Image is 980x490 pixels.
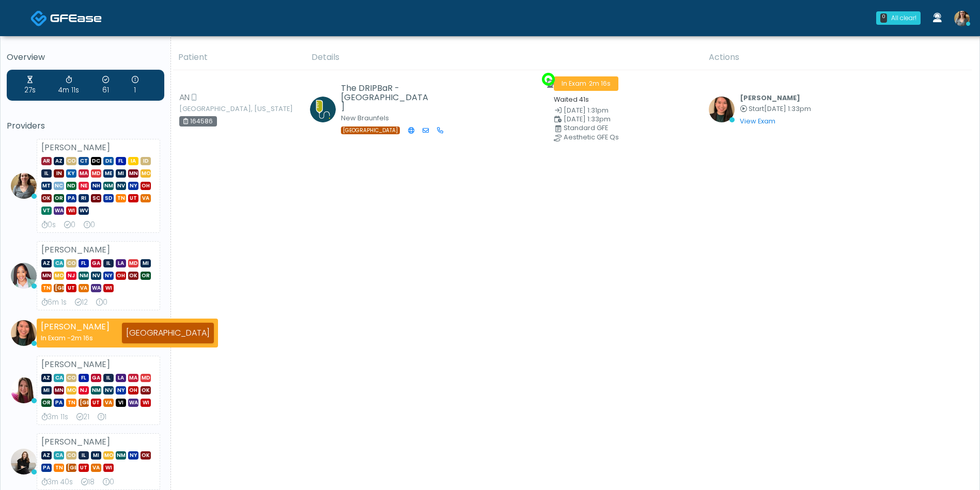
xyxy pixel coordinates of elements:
img: Sydney Lundberg [11,449,37,475]
span: CT [79,157,89,165]
th: Patient [172,45,305,70]
span: TN [54,464,64,472]
span: MD [128,259,138,267]
span: KY [66,169,76,178]
div: 1 [132,75,138,96]
span: 2m 16s [589,79,611,88]
a: Docovia [30,1,102,35]
span: Start [749,104,764,113]
div: All clear! [891,13,916,23]
span: MO [141,169,151,178]
span: [GEOGRAPHIC_DATA] [341,127,400,134]
span: VT [41,207,52,215]
span: In Exam · [554,76,618,91]
span: MI [141,259,151,267]
div: 0 [84,220,95,230]
span: AZ [54,157,64,165]
span: TN [66,399,76,407]
span: WA [128,399,138,407]
span: SC [91,194,101,202]
span: FL [116,157,126,165]
span: VA [103,399,114,407]
img: Megan McComy [11,377,37,403]
img: Michael Nelson [310,97,336,122]
span: CO [66,451,76,460]
span: NJ [66,272,76,280]
span: NH [91,182,101,190]
div: In Exam - [41,333,110,343]
strong: [PERSON_NAME] [41,436,110,448]
span: MA [79,169,89,178]
span: RI [79,194,89,202]
span: WI [66,207,76,215]
div: 21 [76,412,89,422]
span: OH [141,182,151,190]
strong: [PERSON_NAME] [41,358,110,370]
div: [GEOGRAPHIC_DATA] [122,323,214,343]
span: MN [41,272,52,280]
span: MN [54,386,64,394]
div: 0 [96,297,107,308]
span: ID [141,157,151,165]
div: 164586 [179,116,217,127]
span: MO [103,451,114,460]
span: UT [66,284,76,292]
div: 3m 11s [41,412,68,422]
img: Carissa Kelly [11,173,37,199]
div: 3m 40s [41,477,73,487]
span: MO [66,386,76,394]
span: PA [66,194,76,202]
div: 0 [64,220,75,230]
small: Started at [740,106,811,113]
span: CO [66,374,76,382]
img: Carissa Kelly [954,11,970,26]
strong: [PERSON_NAME] [41,321,110,333]
div: Standard GFE [564,125,706,131]
span: OH [116,272,126,280]
h5: Providers [7,121,164,131]
span: [GEOGRAPHIC_DATA] [79,399,89,407]
span: MD [141,374,151,382]
span: [DATE] 1:33pm [764,104,811,113]
span: WA [54,207,64,215]
span: LA [116,259,126,267]
span: AR [41,157,52,165]
span: NJ [79,386,89,394]
small: [GEOGRAPHIC_DATA], [US_STATE] [179,106,236,112]
img: Jennifer Ekeh [11,263,37,289]
span: IA [128,157,138,165]
span: NV [116,182,126,190]
small: Scheduled Time [554,116,696,123]
div: 12 [75,297,88,308]
span: CO [66,157,76,165]
div: 27s [24,75,36,96]
strong: [PERSON_NAME] [41,244,110,256]
span: NV [91,272,101,280]
span: OK [128,272,138,280]
span: WI [103,464,114,472]
span: CA [54,259,64,267]
small: Date Created [554,107,696,114]
span: NE [79,182,89,190]
span: GA [91,374,101,382]
span: OR [41,399,52,407]
span: TN [41,284,52,292]
span: NC [54,182,64,190]
span: NY [103,272,114,280]
span: AN [179,91,190,104]
span: MI [116,169,126,178]
span: VA [91,464,101,472]
b: [PERSON_NAME] [740,93,800,102]
a: 0 All clear! [870,7,927,29]
h5: The DRIPBaR - [GEOGRAPHIC_DATA] [341,84,431,112]
span: MD [91,169,101,178]
span: NM [91,386,101,394]
div: 4m 11s [58,75,79,96]
span: IL [41,169,52,178]
span: ME [103,169,114,178]
span: WV [79,207,89,215]
th: Actions [703,45,972,70]
span: 2m 16s [71,334,93,342]
span: NM [116,451,126,460]
span: PA [41,464,52,472]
